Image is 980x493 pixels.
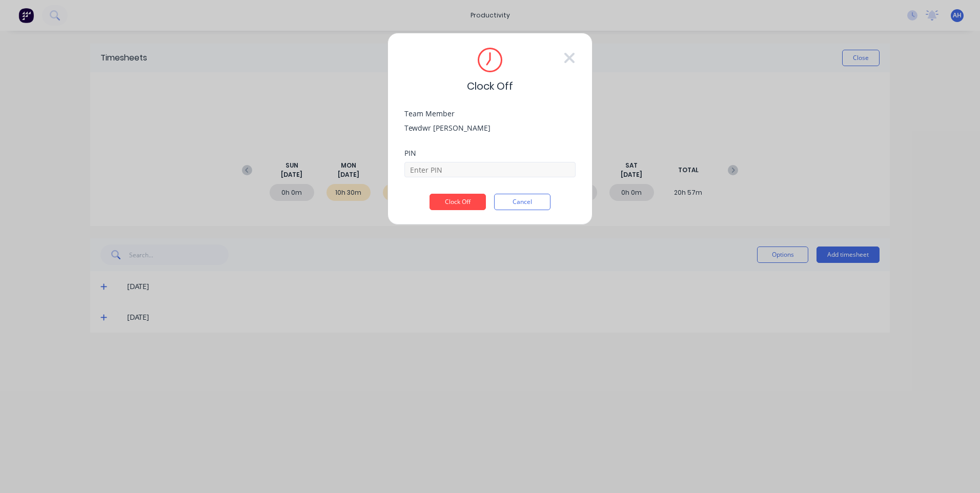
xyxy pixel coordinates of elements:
[404,120,576,133] div: Tewdwr [PERSON_NAME]
[404,162,576,177] input: Enter PIN
[430,194,486,210] button: Clock Off
[467,78,513,94] span: Clock Off
[404,110,576,117] div: Team Member
[404,150,576,157] div: PIN
[494,194,550,210] button: Cancel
